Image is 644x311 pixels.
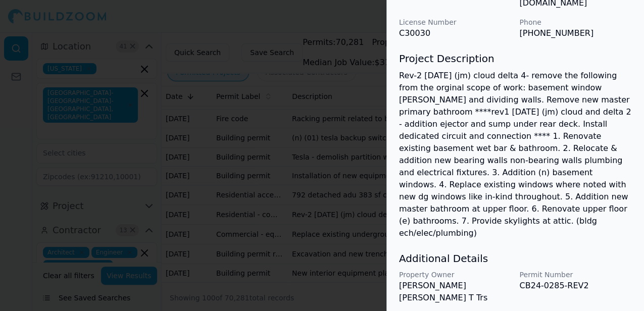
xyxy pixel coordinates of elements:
p: [PHONE_NUMBER] [520,27,632,39]
p: Phone [520,17,632,27]
p: Permit Number [520,270,632,280]
h3: Additional Details [399,251,632,266]
p: C30030 [399,27,512,39]
p: Property Owner [399,270,512,280]
p: License Number [399,17,512,27]
p: [PERSON_NAME] [PERSON_NAME] T Trs [399,280,512,304]
h3: Project Description [399,51,632,66]
p: CB24-0285-REV2 [520,280,632,292]
p: Rev-2 [DATE] (jm) cloud delta 4- remove the following from the orginal scope of work: basement wi... [399,70,632,239]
